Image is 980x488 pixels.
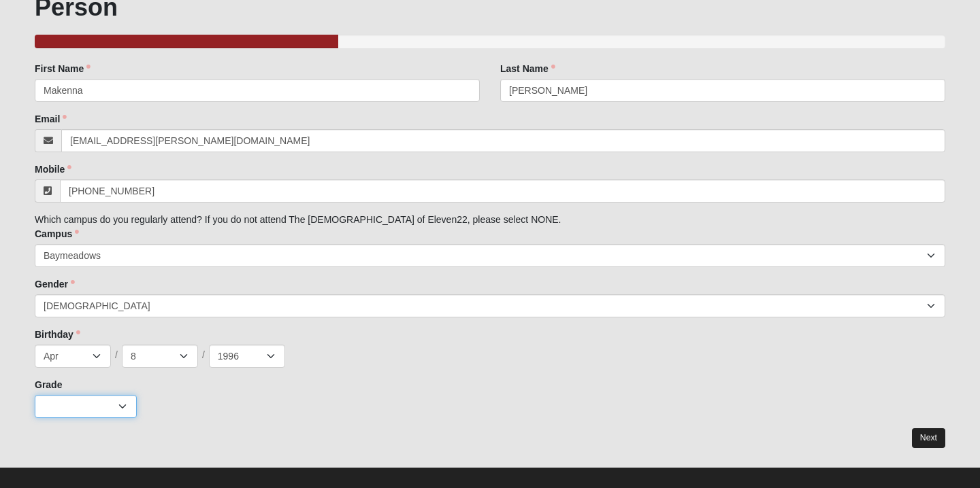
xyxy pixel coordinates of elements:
[115,348,118,363] span: /
[202,348,205,363] span: /
[35,378,62,391] label: Grade
[35,62,945,418] div: Which campus do you regularly attend? If you do not attend The [DEMOGRAPHIC_DATA] of Eleven22, pl...
[35,227,79,241] label: Campus
[35,162,71,176] label: Mobile
[500,62,555,75] label: Last Name
[35,62,91,75] label: First Name
[912,428,945,448] a: Next
[35,112,67,126] label: Email
[35,277,75,291] label: Gender
[35,328,80,341] label: Birthday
